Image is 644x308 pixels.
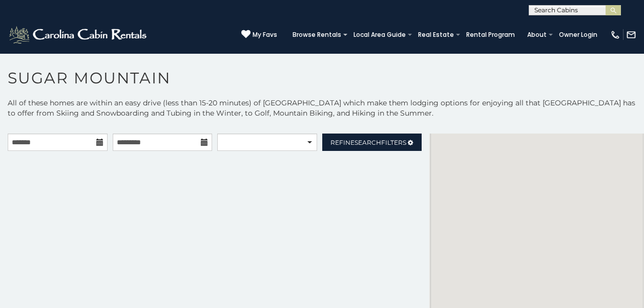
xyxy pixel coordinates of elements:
[554,28,603,42] a: Owner Login
[626,30,636,40] img: mail-regular-white.png
[253,30,277,39] span: My Favs
[413,28,459,42] a: Real Estate
[610,30,620,40] img: phone-regular-white.png
[348,28,411,42] a: Local Area Guide
[355,139,381,146] span: Search
[287,28,346,42] a: Browse Rentals
[461,28,520,42] a: Rental Program
[322,134,422,151] a: RefineSearchFilters
[241,30,277,40] a: My Favs
[522,28,552,42] a: About
[330,139,406,146] span: Refine Filters
[8,25,150,45] img: White-1-2.png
